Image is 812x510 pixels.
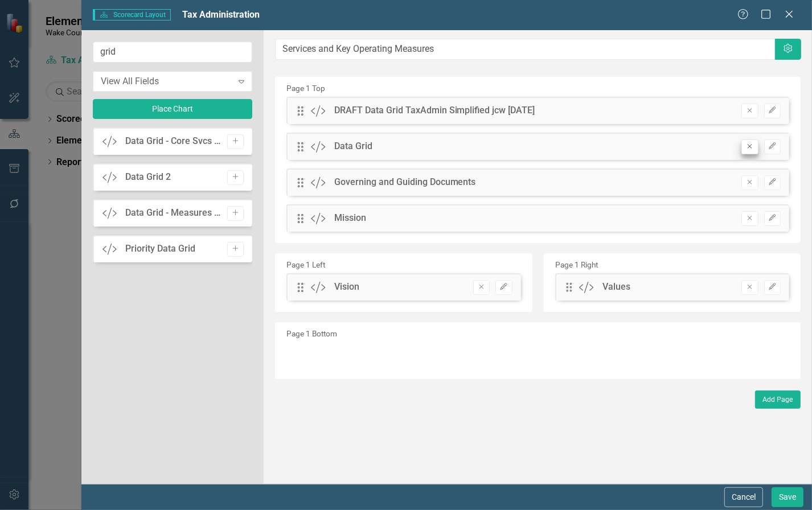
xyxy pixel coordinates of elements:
[286,260,325,269] small: Page 1 Left
[334,212,366,225] div: Mission
[755,390,801,409] button: Add Page
[125,207,222,220] div: Data Grid - Measures 1yr
[334,104,535,117] div: DRAFT Data Grid TaxAdmin Simplified jcw [DATE]
[286,84,325,93] small: Page 1 Top
[602,281,630,294] div: Values
[724,487,763,507] button: Cancel
[93,99,253,119] button: Place Chart
[772,487,803,507] button: Save
[334,281,359,294] div: Vision
[275,39,776,60] input: Layout Name
[334,176,476,189] div: Governing and Guiding Documents
[182,9,260,20] span: Tax Administration
[93,9,171,20] span: Scorecard Layout
[125,171,171,184] div: Data Grid 2
[555,260,598,269] small: Page 1 Right
[125,242,195,256] div: Priority Data Grid
[334,140,372,153] div: Data Grid
[125,135,222,148] div: Data Grid - Core Svcs and Measure List
[286,329,337,338] small: Page 1 Bottom
[101,75,232,88] div: View All Fields
[93,42,253,63] input: Filter List...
